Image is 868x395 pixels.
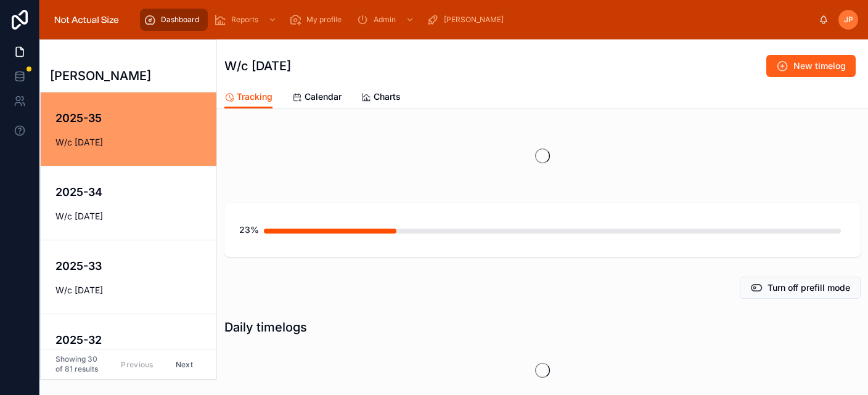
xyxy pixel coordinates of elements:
[374,15,396,25] span: Admin
[305,91,342,103] span: Calendar
[161,15,199,25] span: Dashboard
[224,319,307,336] h1: Daily timelogs
[55,136,218,149] span: W/c [DATE]
[740,277,861,299] button: Turn off prefill mode
[237,91,272,103] span: Tracking
[306,15,342,25] span: My profile
[49,10,124,30] img: App logo
[444,15,504,25] span: [PERSON_NAME]
[292,86,342,110] a: Calendar
[41,314,216,388] a: 2025-32W/c [DATE]
[55,110,218,126] h4: 2025-35
[55,284,218,296] span: W/c [DATE]
[793,60,846,72] span: New timelog
[844,15,853,25] span: JP
[224,86,272,109] a: Tracking
[374,91,401,103] span: Charts
[55,210,218,222] span: W/c [DATE]
[353,9,420,31] a: Admin
[210,9,283,31] a: Reports
[167,355,202,374] button: Next
[766,55,856,77] button: New timelog
[41,92,216,166] a: 2025-35W/c [DATE]
[285,9,350,31] a: My profile
[50,67,151,84] h1: [PERSON_NAME]
[231,15,258,25] span: Reports
[768,282,850,294] span: Turn off prefill mode
[55,184,218,200] h4: 2025-34
[55,332,218,348] h4: 2025-32
[224,57,291,75] h1: W/c [DATE]
[361,86,401,110] a: Charts
[134,6,819,33] div: scrollable content
[41,240,216,314] a: 2025-33W/c [DATE]
[423,9,512,31] a: [PERSON_NAME]
[55,258,218,274] h4: 2025-33
[41,166,216,240] a: 2025-34W/c [DATE]
[140,9,208,31] a: Dashboard
[55,354,102,374] span: Showing 30 of 81 results
[239,218,259,242] div: 23%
